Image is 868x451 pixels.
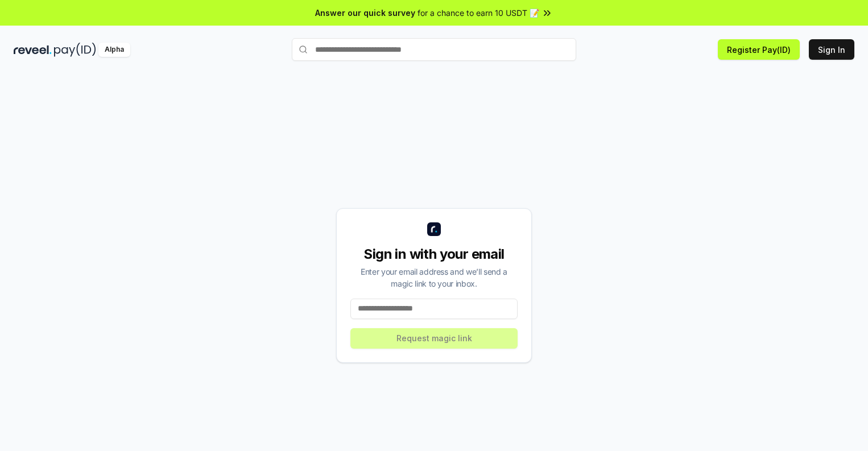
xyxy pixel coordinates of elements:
div: Enter your email address and we’ll send a magic link to your inbox. [350,266,518,289]
span: Answer our quick survey [315,7,415,19]
img: logo_small [427,222,441,236]
img: reveel_dark [14,43,52,57]
div: Alpha [98,43,130,57]
img: pay_id [54,43,96,57]
button: Register Pay(ID) [718,39,800,60]
span: for a chance to earn 10 USDT 📝 [418,7,539,19]
div: Sign in with your email [350,245,518,263]
button: Sign In [809,39,854,60]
